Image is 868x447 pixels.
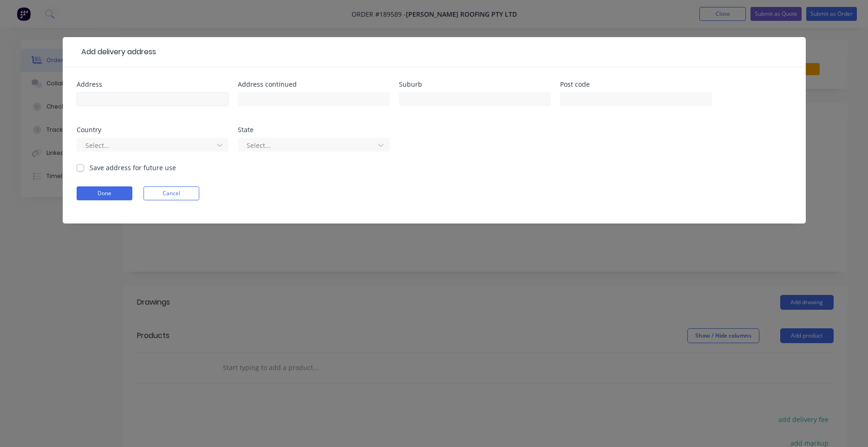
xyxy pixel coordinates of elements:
div: Suburb [399,81,551,88]
button: Done [77,186,132,200]
label: Save address for future use [90,163,176,172]
div: State [238,127,390,133]
div: Post code [560,81,712,88]
div: Add delivery address [77,46,156,57]
div: Address [77,81,228,88]
div: Country [77,127,228,133]
button: Cancel [144,186,199,200]
div: Address continued [238,81,390,88]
